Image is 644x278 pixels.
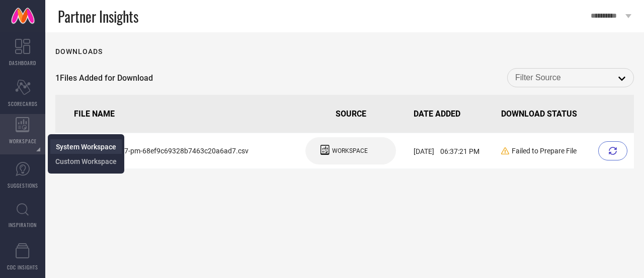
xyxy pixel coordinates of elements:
th: SOURCE [292,95,410,133]
div: Retry [598,141,627,160]
span: INSPIRATION [9,221,37,229]
a: System Workspace [56,142,116,151]
span: SUGGESTIONS [8,182,38,189]
th: FILE NAME [55,95,292,133]
span: WORKSPACE [332,147,368,154]
span: Custom Workspace [55,157,117,165]
span: WORKSPACE [9,137,37,145]
th: DOWNLOAD STATUS [497,95,634,133]
span: CDC INSIGHTS [7,263,38,271]
span: Partner Insights [58,6,138,27]
span: Workspace - 06:37-pm - 68ef9c69328b7463c20a6ad7 .csv [74,147,249,155]
h1: Downloads [55,47,103,55]
span: SCORECARDS [8,100,38,107]
span: DASHBOARD [9,59,36,67]
span: 1 Files Added for Download [55,73,153,83]
span: System Workspace [56,143,116,151]
th: DATE ADDED [410,95,497,133]
span: Failed to Prepare File [512,147,577,155]
span: [DATE] 06:37:21 PM [414,147,479,155]
a: Custom Workspace [55,156,117,166]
